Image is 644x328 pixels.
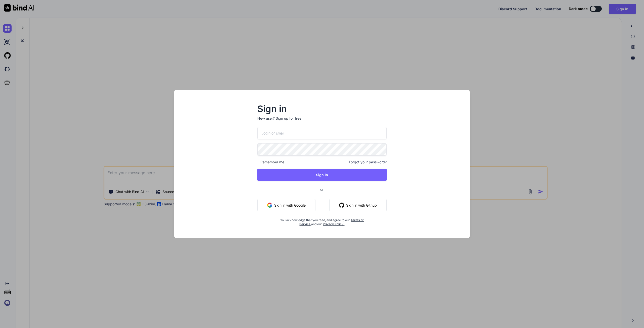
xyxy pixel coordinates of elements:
p: New user? [257,116,387,127]
img: github [339,203,344,208]
div: Sign up for free [276,116,301,121]
span: Remember me [257,160,284,165]
span: Forgot your password? [349,160,387,165]
input: Login or Email [257,127,387,139]
button: Sign In [257,169,387,181]
a: Terms of Service [299,218,364,226]
span: or [300,183,344,196]
img: google [267,203,272,208]
a: Privacy Policy. [323,222,344,226]
h2: Sign in [257,105,387,113]
button: Sign in with Google [257,199,315,211]
div: You acknowledge that you read, and agree to our and our [279,215,365,226]
button: Sign in with Github [329,199,387,211]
